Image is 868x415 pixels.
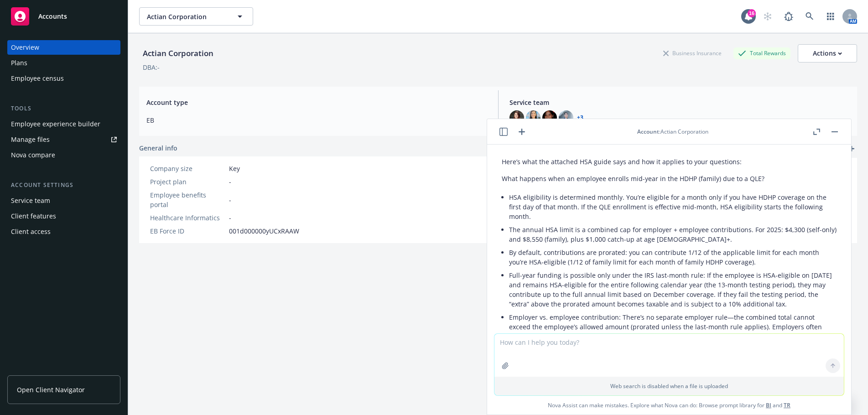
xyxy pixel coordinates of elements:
span: Nova Assist can make mistakes. Explore what Nova can do: Browse prompt library for and [491,396,847,415]
div: EB Force ID [150,226,225,236]
span: - [229,195,231,205]
a: +3 [577,115,583,120]
div: Account settings [7,181,120,190]
img: photo [542,110,557,125]
img: photo [559,110,573,125]
a: Start snowing [759,7,777,26]
div: Nova compare [11,148,55,162]
img: photo [526,110,541,125]
div: Employee census [11,71,64,86]
span: Actian Corporation [147,12,226,21]
span: 001d000000yUCxRAAW [229,226,299,236]
a: Client access [7,224,120,239]
a: Service team [7,193,120,208]
a: Plans [7,56,120,70]
div: Manage files [11,132,50,147]
p: Here’s what the attached HSA guide says and how it applies to your questions: [502,157,837,166]
a: Accounts [7,4,120,29]
span: Service team [509,98,850,107]
div: Business Insurance [659,47,726,59]
div: Client access [11,224,51,239]
li: By default, contributions are prorated: you can contribute 1/12 of the applicable limit for each ... [509,246,837,269]
div: Tools [7,104,120,113]
a: BI [766,401,771,409]
a: Employee experience builder [7,117,120,131]
button: Actian Corporation [139,7,253,26]
div: Actian Corporation [139,47,217,59]
div: : Actian Corporation [637,128,708,135]
a: Employee census [7,71,120,86]
li: Full-year funding is possible only under the IRS last-month rule: If the employee is HSA-eligible... [509,269,837,311]
img: photo [509,110,524,125]
div: DBA: - [143,62,160,72]
a: Overview [7,40,120,55]
span: - [229,177,231,187]
span: General info [139,143,177,153]
li: The annual HSA limit is a combined cap for employer + employee contributions. For 2025: $4,300 (s... [509,223,837,246]
button: Actions [798,44,857,62]
div: Company size [150,164,225,173]
div: Actions [813,45,842,62]
a: TR [784,401,790,409]
span: Accounts [38,13,67,20]
a: Report a Bug [780,7,798,26]
div: Total Rewards [733,47,790,59]
a: Switch app [821,7,840,26]
div: 16 [748,9,756,17]
div: Plans [11,56,27,70]
div: Client features [11,209,56,223]
span: - [229,213,231,223]
div: Healthcare Informatics [150,213,225,223]
a: Search [800,7,819,26]
span: Account type [146,98,487,107]
div: Project plan [150,177,225,187]
span: Account [637,128,659,135]
p: What happens when an employee enrolls mid-year in the HDHP (family) due to a QLE? [502,174,837,183]
div: Service team [11,193,50,208]
li: HSA eligibility is determined monthly. You’re eligible for a month only if you have HDHP coverage... [509,191,837,223]
div: Employee benefits portal [150,190,225,209]
span: Open Client Navigator [17,385,85,394]
a: add [846,143,857,154]
span: Key [229,164,240,173]
a: Manage files [7,132,120,147]
span: EB [146,115,487,125]
p: Web search is disabled when a file is uploaded [500,382,838,390]
a: Nova compare [7,148,120,162]
a: Client features [7,209,120,223]
div: Overview [11,40,39,55]
li: Employer vs. employee contribution: There’s no separate employer rule—the combined total cannot e... [509,311,837,343]
div: Employee experience builder [11,117,100,131]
